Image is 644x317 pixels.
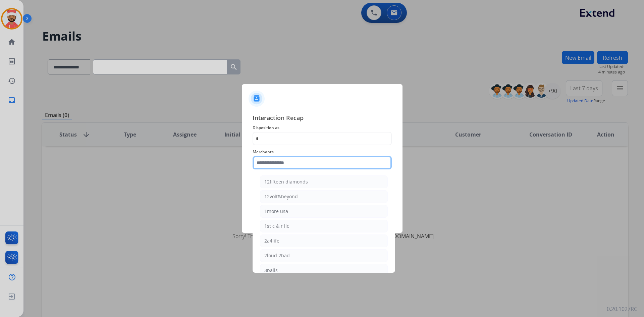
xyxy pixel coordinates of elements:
p: 0.20.1027RC [607,305,637,313]
div: 1st c & r llc [264,223,289,229]
span: Merchants [253,148,392,156]
span: Interaction Recap [253,113,392,124]
div: 1more usa [264,208,288,215]
div: 3balls [264,267,278,274]
div: 12fifteen diamonds [264,178,308,185]
div: 2loud 2bad [264,252,290,259]
div: 12volt&beyond [264,193,298,200]
img: contactIcon [249,91,265,107]
div: 2a4life [264,237,279,244]
span: Disposition as [253,124,392,132]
